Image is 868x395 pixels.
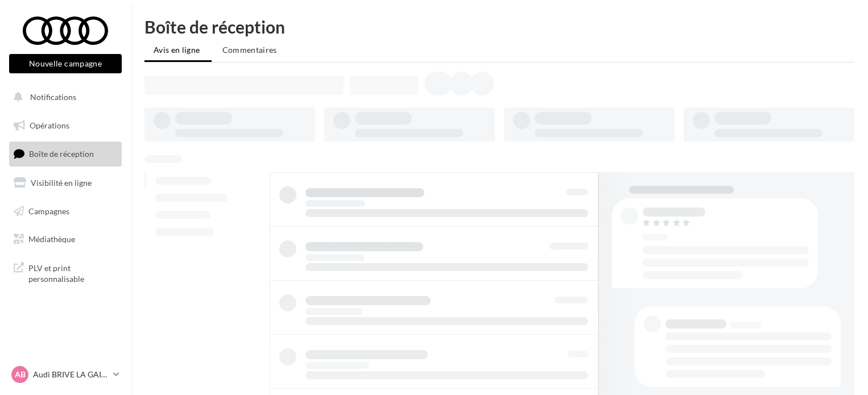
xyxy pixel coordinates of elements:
span: Opérations [30,120,69,130]
a: AB Audi BRIVE LA GAILLARDE [9,364,122,385]
a: Médiathèque [7,227,124,251]
span: PLV et print personnalisable [28,260,117,285]
span: AB [15,369,26,380]
p: Audi BRIVE LA GAILLARDE [33,369,109,380]
span: Commentaires [222,45,277,55]
button: Nouvelle campagne [9,54,122,73]
span: Visibilité en ligne [31,178,92,188]
span: Médiathèque [28,234,75,244]
a: Opérations [7,114,124,138]
div: Boîte de réception [144,18,854,35]
span: Boîte de réception [29,149,94,159]
a: PLV et print personnalisable [7,256,124,289]
span: Campagnes [28,206,69,215]
button: Notifications [7,85,119,109]
a: Visibilité en ligne [7,171,124,195]
span: Notifications [30,92,76,102]
a: Boîte de réception [7,142,124,166]
a: Campagnes [7,199,124,223]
